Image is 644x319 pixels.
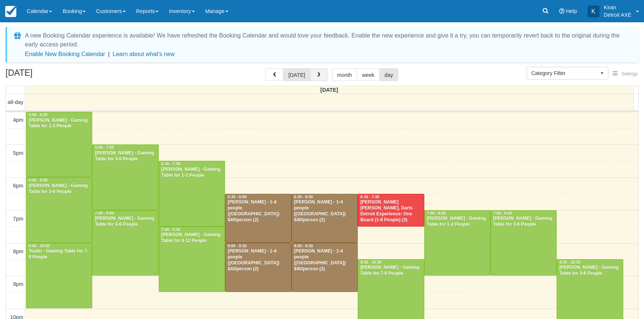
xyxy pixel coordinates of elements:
[108,51,110,57] span: |
[608,69,642,79] button: Settings
[604,11,631,19] p: Detroit AXE
[25,51,105,58] button: Enable New Booking Calendar
[161,228,180,232] span: 7:30 - 9:30
[28,248,90,260] div: Toulin - Gaming Table for 7-8 People
[159,161,225,226] a: 5:30 - 7:30[PERSON_NAME] - Gaming Table for 1-2 People
[604,4,631,11] p: Kiran
[5,6,16,17] img: checkfront-main-nav-mini-logo.png
[228,244,247,248] span: 8:00 - 9:30
[95,211,114,215] span: 7:00 - 9:00
[379,68,398,81] button: day
[13,216,23,222] span: 7pm
[26,112,92,177] a: 4:00 - 6:00[PERSON_NAME] - Gaming Table for 1-2 People
[13,281,23,287] span: 9pm
[113,51,175,57] a: Learn about what's new
[92,210,158,276] a: 7:00 - 9:00[PERSON_NAME] - Gaming Table for 3-6 People
[161,232,223,244] div: [PERSON_NAME] - Gaming Table for 9-12 People
[360,199,422,223] div: [PERSON_NAME] [PERSON_NAME], Darts Detroit Experience: One Board (1-8 People) (3)
[225,194,291,243] a: 6:30 - 8:00[PERSON_NAME] - 1-4 people ([GEOGRAPHIC_DATA]) $40/person (2)
[527,67,608,79] button: Category Filter
[360,195,379,199] span: 6:30 - 7:30
[159,227,225,292] a: 7:30 - 9:30[PERSON_NAME] - Gaming Table for 9-12 People
[228,195,247,199] span: 6:30 - 8:00
[95,146,114,150] span: 5:00 - 7:00
[26,243,92,308] a: 8:00 - 10:00Toulin - Gaming Table for 7-8 People
[360,265,422,277] div: [PERSON_NAME] - Gaming Table for 7-8 People
[490,210,557,276] a: 7:00 - 9:00[PERSON_NAME] - Gaming Table for 3-6 People
[29,244,50,248] span: 8:00 - 10:00
[292,194,358,243] a: 6:30 - 8:00[PERSON_NAME] - 1-4 people ([GEOGRAPHIC_DATA]) $40/person (2)
[29,113,48,117] span: 4:00 - 6:00
[292,243,358,292] a: 8:00 - 9:30[PERSON_NAME] - 1-4 people ([GEOGRAPHIC_DATA]) $40/person (2)
[559,260,580,264] span: 8:30 - 10:30
[225,243,291,292] a: 8:00 - 9:30[PERSON_NAME] - 1-4 people ([GEOGRAPHIC_DATA]) $40/person (2)
[92,144,158,210] a: 5:00 - 7:00[PERSON_NAME] - Gaming Table for 3-6 People
[8,99,23,105] span: all-day
[426,216,488,228] div: [PERSON_NAME] - Gaming Table for 1-2 People
[161,162,180,166] span: 5:30 - 7:30
[294,248,355,272] div: [PERSON_NAME] - 1-4 people ([GEOGRAPHIC_DATA]) $40/person (2)
[427,211,446,215] span: 7:00 - 9:00
[13,117,23,123] span: 4pm
[227,248,289,272] div: [PERSON_NAME] - 1-4 people ([GEOGRAPHIC_DATA]) $40/person (2)
[26,177,92,242] a: 6:00 - 8:00[PERSON_NAME] - Gaming Table for 3-6 People
[25,31,629,49] div: A new Booking Calendar experience is available! We have refreshed the Booking Calendar and would ...
[566,8,577,14] span: Help
[493,211,512,215] span: 7:00 - 9:00
[294,195,313,199] span: 6:30 - 8:00
[357,68,380,81] button: week
[424,210,490,276] a: 7:00 - 9:00[PERSON_NAME] - Gaming Table for 1-2 People
[531,69,599,77] span: Category Filter
[94,150,156,162] div: [PERSON_NAME] - Gaming Table for 3-6 People
[360,260,381,264] span: 8:30 - 10:30
[6,68,100,82] h2: [DATE]
[94,216,156,228] div: [PERSON_NAME] - Gaming Table for 3-6 People
[493,216,554,228] div: [PERSON_NAME] - Gaming Table for 3-6 People
[294,244,313,248] span: 8:00 - 9:30
[559,9,564,14] i: Help
[559,265,621,277] div: [PERSON_NAME] - Gaming Table for 3-6 People
[294,199,355,223] div: [PERSON_NAME] - 1-4 people ([GEOGRAPHIC_DATA]) $40/person (2)
[13,183,23,189] span: 6pm
[587,6,599,17] div: K
[29,178,48,182] span: 6:00 - 8:00
[332,68,357,81] button: month
[622,71,638,77] span: Settings
[28,118,90,130] div: [PERSON_NAME] - Gaming Table for 1-2 People
[13,248,23,254] span: 8pm
[283,68,310,81] button: [DATE]
[13,150,23,156] span: 5pm
[321,87,338,93] span: [DATE]
[161,167,223,179] div: [PERSON_NAME] - Gaming Table for 1-2 People
[227,199,289,223] div: [PERSON_NAME] - 1-4 people ([GEOGRAPHIC_DATA]) $40/person (2)
[28,183,90,195] div: [PERSON_NAME] - Gaming Table for 3-6 People
[358,194,424,227] a: 6:30 - 7:30[PERSON_NAME] [PERSON_NAME], Darts Detroit Experience: One Board (1-8 People) (3)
